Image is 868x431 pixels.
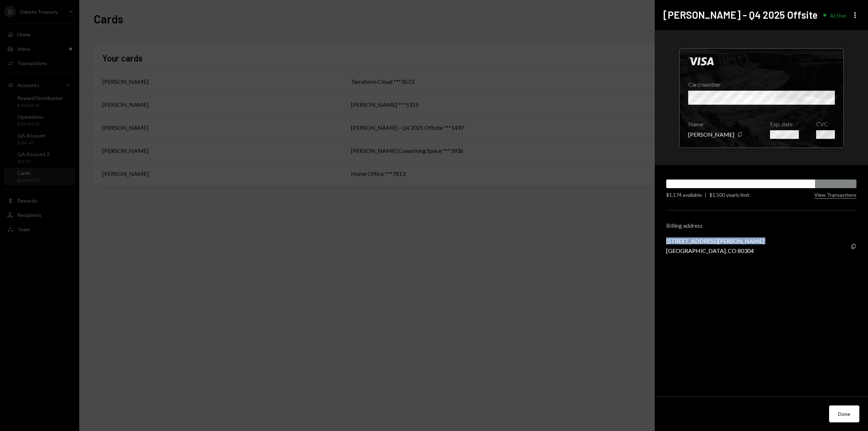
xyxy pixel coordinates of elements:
[679,48,844,148] div: Click to hide
[666,191,702,199] div: $1,174 available
[666,237,764,244] div: [STREET_ADDRESS][PERSON_NAME]
[829,405,859,422] button: Done
[709,191,750,199] div: $1,500 yearly limit
[705,191,707,199] div: |
[666,222,856,229] div: Billing address
[666,247,764,254] div: [GEOGRAPHIC_DATA], CO 80304
[814,192,856,199] button: View Transactions
[663,8,818,22] h2: [PERSON_NAME] - Q4 2025 Offsite
[830,12,846,19] div: Active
